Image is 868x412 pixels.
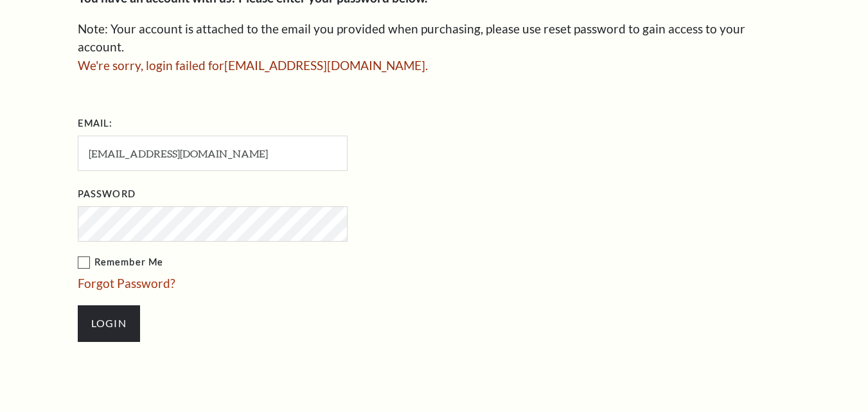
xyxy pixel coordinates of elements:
[78,58,428,73] span: We're sorry, login failed for [EMAIL_ADDRESS][DOMAIN_NAME] .
[78,305,140,341] input: Login
[78,116,113,132] label: Email:
[78,276,175,291] a: Forgot Password?
[78,186,136,202] label: Password
[78,20,791,57] p: Note: Your account is attached to the email you provided when purchasing, please use reset passwo...
[78,136,348,171] input: Required
[78,255,476,271] label: Remember Me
